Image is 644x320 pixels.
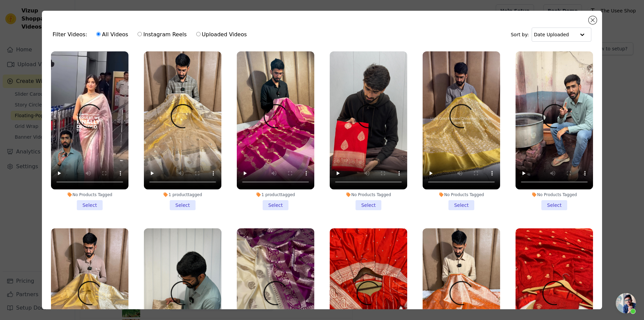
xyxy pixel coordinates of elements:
[516,192,593,197] div: No Products Tagged
[237,192,314,197] div: 1 product tagged
[330,192,407,197] div: No Products Tagged
[96,30,128,39] label: All Videos
[196,30,247,39] label: Uploaded Videos
[51,192,128,197] div: No Products Tagged
[423,192,500,197] div: No Products Tagged
[511,28,592,42] div: Sort by:
[616,293,636,313] a: Open chat
[144,192,221,197] div: 1 product tagged
[53,27,251,42] div: Filter Videos:
[589,16,597,24] button: Close modal
[137,30,187,39] label: Instagram Reels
